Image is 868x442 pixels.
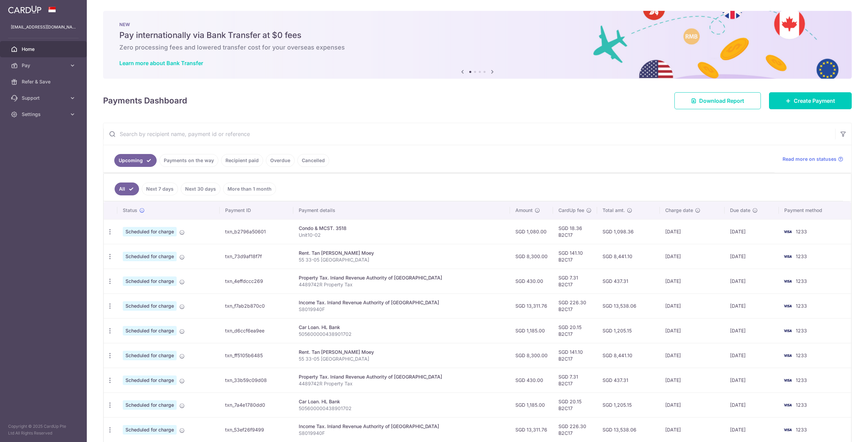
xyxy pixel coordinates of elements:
[22,46,66,53] span: Home
[299,331,504,338] p: 505600000438901702
[123,227,177,236] span: Scheduled for charge
[119,30,835,41] h5: Pay internationally via Bank Transfer at $0 fees
[299,274,504,281] div: Property Tax. Inland Revenue Authority of [GEOGRAPHIC_DATA]
[796,427,807,433] span: 1233
[299,430,504,437] p: S8019940F
[8,5,41,14] img: CardUp
[660,392,725,417] td: [DATE]
[779,201,851,219] th: Payment method
[796,229,807,234] span: 1233
[510,318,553,343] td: SGD 1,185.00
[123,326,177,335] span: Scheduled for charge
[299,299,504,306] div: Income Tax. Inland Revenue Authority of [GEOGRAPHIC_DATA]
[299,256,504,263] p: 55 33-05 [GEOGRAPHIC_DATA]
[725,318,779,343] td: [DATE]
[220,392,294,417] td: txn_7a4e1780dd0
[660,219,725,244] td: [DATE]
[730,207,750,214] span: Due date
[510,417,553,442] td: SGD 13,311.76
[22,95,66,101] span: Support
[510,368,553,392] td: SGD 430.00
[660,343,725,368] td: [DATE]
[123,351,177,360] span: Scheduled for charge
[781,252,794,261] img: Bank Card
[220,368,294,392] td: txn_33b59c09d08
[553,269,597,293] td: SGD 7.31 B2C17
[553,219,597,244] td: SGD 18.36 B2C17
[781,376,794,384] img: Bank Card
[299,405,504,412] p: 505600000438901702
[119,60,203,66] a: Learn more about Bank Transfer
[725,269,779,293] td: [DATE]
[299,355,504,362] p: 55 33-05 [GEOGRAPHIC_DATA]
[781,277,794,285] img: Bank Card
[553,368,597,392] td: SGD 7.31 B2C17
[299,373,504,380] div: Property Tax. Inland Revenue Authority of [GEOGRAPHIC_DATA]
[223,182,276,195] a: More than 1 month
[123,376,177,385] span: Scheduled for charge
[510,219,553,244] td: SGD 1,080.00
[553,318,597,343] td: SGD 20.15 B2C17
[103,95,187,107] h4: Payments Dashboard
[220,244,294,269] td: txn_73d9af18f7f
[597,293,660,318] td: SGD 13,538.06
[597,368,660,392] td: SGD 437.31
[114,154,157,167] a: Upcoming
[22,111,66,118] span: Settings
[123,425,177,435] span: Scheduled for charge
[553,392,597,417] td: SGD 20.15 B2C17
[103,123,835,145] input: Search by recipient name, payment id or reference
[123,276,177,286] span: Scheduled for charge
[297,154,329,167] a: Cancelled
[725,392,779,417] td: [DATE]
[796,278,807,284] span: 1233
[699,97,744,105] span: Download Report
[119,43,835,52] h6: Zero processing fees and lowered transfer cost for your overseas expenses
[597,417,660,442] td: SGD 13,538.06
[781,327,794,335] img: Bank Card
[123,400,177,410] span: Scheduled for charge
[220,318,294,343] td: txn_d6ccf6ea9ee
[781,351,794,360] img: Bank Card
[725,417,779,442] td: [DATE]
[783,156,836,162] span: Read more on statuses
[725,368,779,392] td: [DATE]
[510,343,553,368] td: SGD 8,300.00
[553,343,597,368] td: SGD 141.10 B2C17
[769,92,852,109] a: Create Payment
[796,328,807,333] span: 1233
[553,293,597,318] td: SGD 226.30 B2C17
[220,417,294,442] td: txn_53ef26f9499
[220,269,294,293] td: txn_4effdccc269
[597,343,660,368] td: SGD 8,441.10
[660,293,725,318] td: [DATE]
[299,380,504,387] p: 4489742R Property Tax
[660,368,725,392] td: [DATE]
[796,352,807,358] span: 1233
[515,207,533,214] span: Amount
[660,417,725,442] td: [DATE]
[603,207,625,214] span: Total amt.
[725,219,779,244] td: [DATE]
[725,244,779,269] td: [DATE]
[103,11,852,79] img: Bank transfer banner
[783,156,843,162] a: Read more on statuses
[510,392,553,417] td: SGD 1,185.00
[299,250,504,256] div: Rent. Tan [PERSON_NAME] Moey
[181,182,220,195] a: Next 30 days
[796,303,807,309] span: 1233
[510,244,553,269] td: SGD 8,300.00
[299,423,504,430] div: Income Tax. Inland Revenue Authority of [GEOGRAPHIC_DATA]
[299,306,504,313] p: S8019940F
[299,232,504,238] p: Unit10-02
[299,225,504,232] div: Condo & MCST. 3518
[510,269,553,293] td: SGD 430.00
[119,22,835,27] p: NEW
[510,293,553,318] td: SGD 13,311.76
[558,207,584,214] span: CardUp fee
[11,24,76,31] p: [EMAIL_ADDRESS][DOMAIN_NAME]
[597,219,660,244] td: SGD 1,098.36
[299,281,504,288] p: 4489742R Property Tax
[665,207,693,214] span: Charge date
[660,318,725,343] td: [DATE]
